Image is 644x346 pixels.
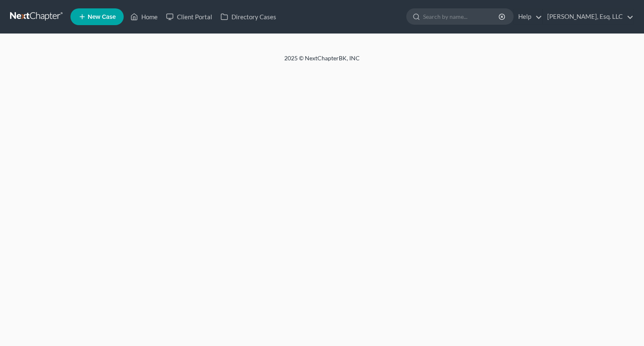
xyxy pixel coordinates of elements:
a: [PERSON_NAME], Esq. LLC [543,9,634,24]
a: Home [126,9,162,24]
input: Search by name... [423,9,500,24]
div: 2025 © NextChapterBK, INC [83,54,561,69]
a: Directory Cases [216,9,280,24]
a: Help [514,9,542,24]
span: New Case [88,14,116,20]
a: Client Portal [162,9,216,24]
